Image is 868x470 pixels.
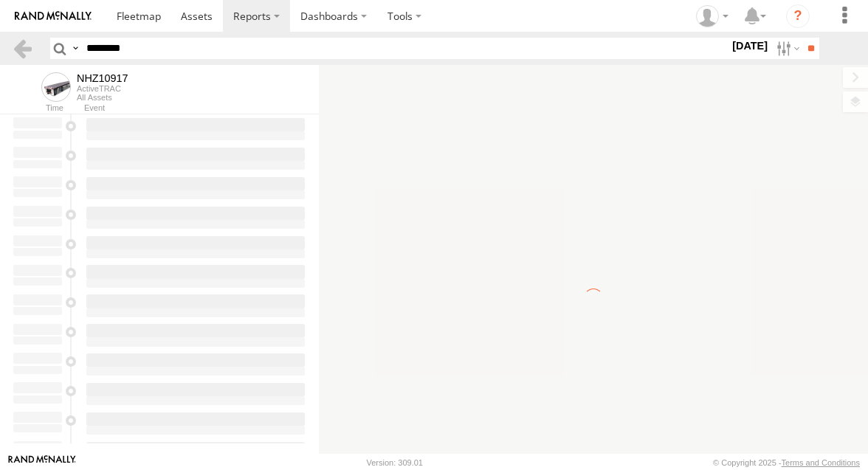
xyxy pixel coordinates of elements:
[691,5,734,27] div: Zulema McIntosch
[77,93,128,102] div: All Assets
[84,105,319,112] div: Event
[69,38,81,59] label: Search Query
[782,458,860,467] a: Terms and Conditions
[77,72,128,84] div: NHZ10917 - View Asset History
[8,455,76,470] a: Visit our Website
[786,4,810,28] i: ?
[12,38,33,59] a: Back to previous Page
[713,458,860,467] div: © Copyright 2025 -
[771,38,802,59] label: Search Filter Options
[729,38,771,54] label: [DATE]
[15,11,92,21] img: rand-logo.svg
[367,458,423,467] div: Version: 309.01
[12,105,63,112] div: Time
[77,84,128,93] div: ActiveTRAC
